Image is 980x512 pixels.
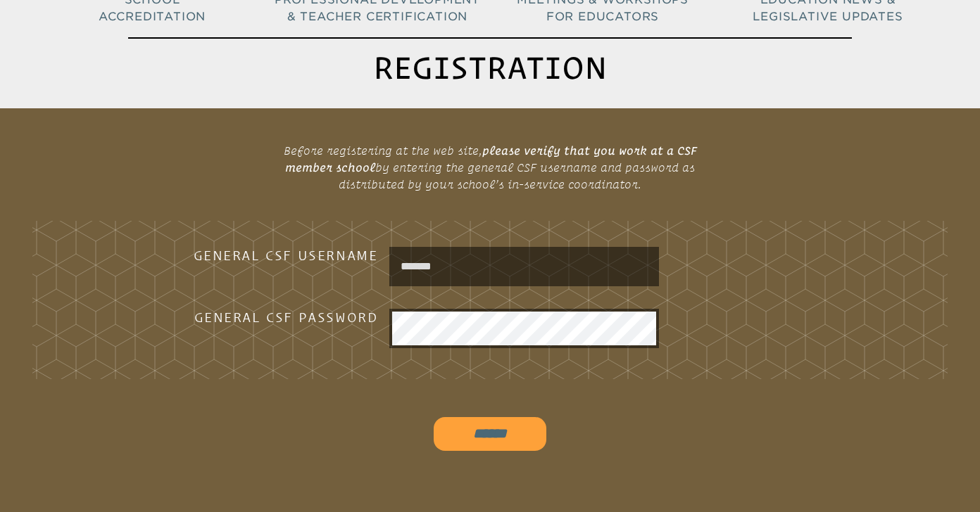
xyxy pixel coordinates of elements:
h1: Registration [128,37,852,97]
h3: General CSF Username [153,247,378,264]
p: Before registering at the web site, by entering the general CSF username and password as distribu... [259,136,721,198]
h3: General CSF Password [153,309,378,326]
b: please verify that you work at a CSF member school [285,144,697,174]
